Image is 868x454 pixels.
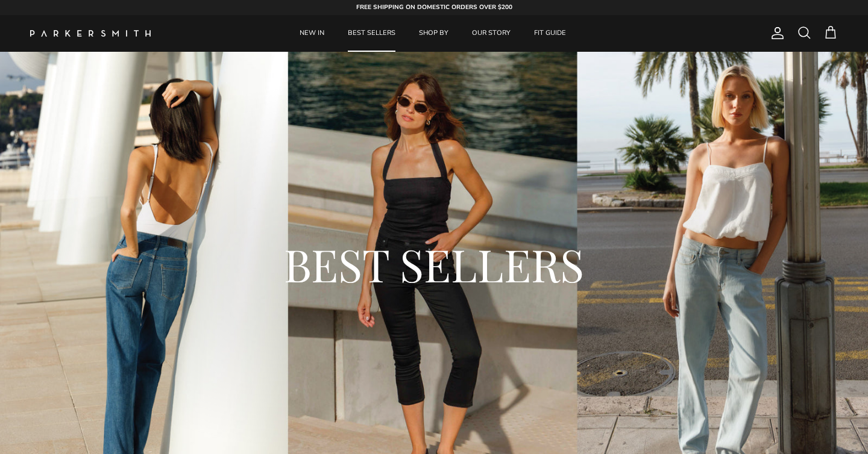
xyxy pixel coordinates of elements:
[337,15,406,52] a: BEST SELLERS
[289,15,335,52] a: NEW IN
[180,15,686,52] div: Primary
[766,26,785,40] a: Account
[408,15,459,52] a: SHOP BY
[523,15,577,52] a: FIT GUIDE
[461,15,521,52] a: OUR STORY
[30,30,151,37] img: Parker Smith
[99,235,769,293] h2: BEST SELLERS
[356,3,512,11] strong: FREE SHIPPING ON DOMESTIC ORDERS OVER $200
